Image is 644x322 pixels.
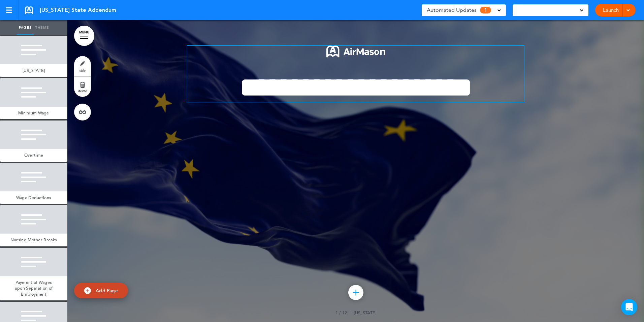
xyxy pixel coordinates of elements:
[74,283,128,299] a: Add Page
[326,46,385,57] img: 1722553576973-Airmason_logo_White.png
[96,288,118,294] span: Add Page
[15,279,53,297] span: Payment of Wages upon Separation of Employment
[74,26,94,46] a: MENU
[23,68,45,73] span: [US_STATE]
[335,310,347,315] span: 1 / 12
[79,68,86,72] span: style
[480,7,491,14] span: 1
[427,5,477,15] span: Automated Updates
[24,152,43,158] span: Overtime
[74,77,91,97] a: delete
[348,310,353,315] span: —
[17,20,34,35] a: Pages
[16,195,52,200] span: Wage Deductions
[354,310,376,315] span: [US_STATE]
[78,89,87,93] span: delete
[84,287,91,294] img: add.svg
[10,237,57,243] span: Nursing Mother Breaks
[40,6,116,14] span: [US_STATE] State Addendum
[34,20,51,35] a: Theme
[621,299,637,315] div: Open Intercom Messenger
[600,4,621,17] a: Launch
[74,56,91,76] a: style
[18,110,49,116] span: Minimum Wage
